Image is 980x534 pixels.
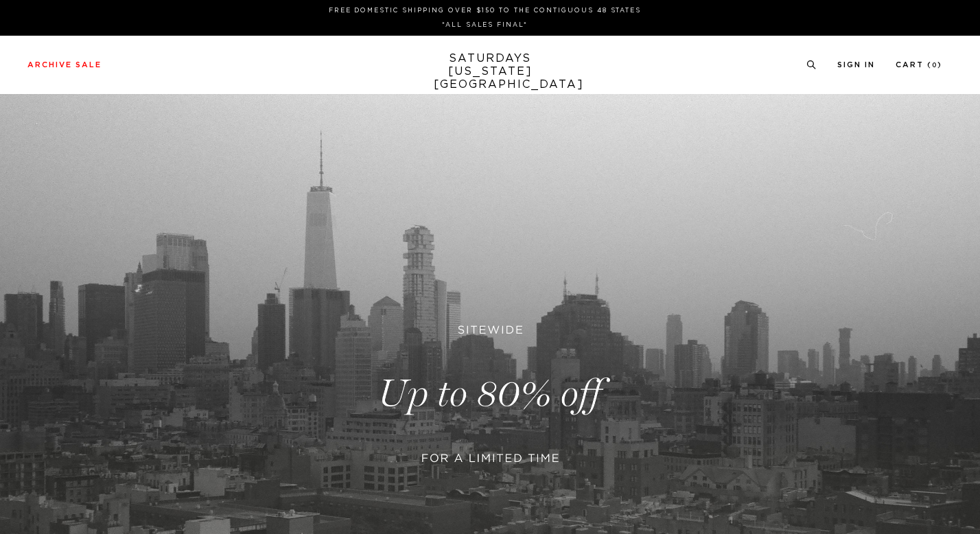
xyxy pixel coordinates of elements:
[932,62,937,69] small: 0
[33,5,937,16] p: FREE DOMESTIC SHIPPING OVER $150 TO THE CONTIGUOUS 48 STATES
[434,52,547,91] a: SATURDAYS[US_STATE][GEOGRAPHIC_DATA]
[33,20,937,30] p: *ALL SALES FINAL*
[27,61,102,69] a: Archive Sale
[837,61,875,69] a: Sign In
[896,61,942,69] a: Cart (0)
